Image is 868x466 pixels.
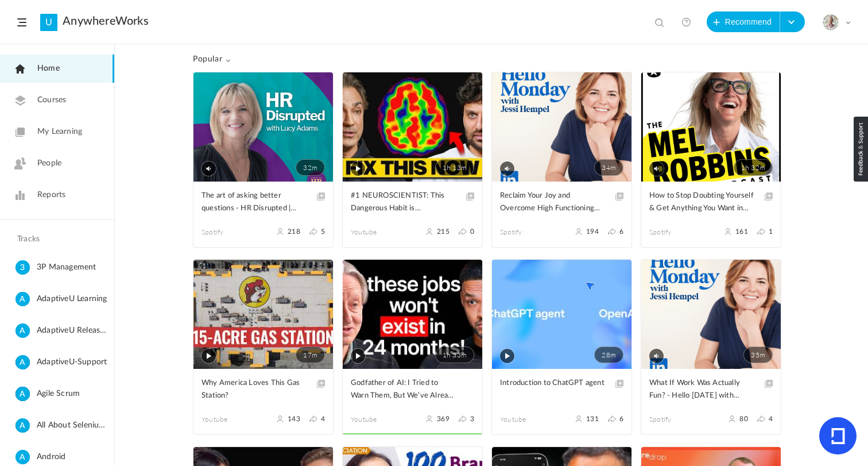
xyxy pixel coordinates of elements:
span: 1h 32m [734,159,773,176]
span: 35m [743,346,773,363]
a: 35m [641,260,781,369]
a: 1h 33m [343,260,482,369]
span: The art of asking better questions - HR Disrupted | Podcast on Spotify [201,190,308,215]
img: julia-s-version-gybnm-profile-picture-frame-2024-template-16.png [823,14,839,30]
a: Reclaim Your Joy and Overcome High Functioning Depression with [PERSON_NAME] - Hello [DATE] with ... [500,190,623,215]
span: 32m [296,159,325,176]
span: 6 [619,228,623,236]
cite: A [15,292,30,307]
a: #1 NEUROSCIENTIST: This Dangerous Habit is DESTROYING Your MEMORY (Here’s How To Fix It FAST) [351,190,474,215]
span: Popular [193,55,231,64]
a: 1h 13m [343,72,482,182]
a: 17m [193,260,333,369]
span: Courses [37,94,66,106]
span: Spotify [201,227,263,237]
span: AdaptiveU-Support [37,355,110,369]
span: 80 [739,415,747,423]
span: 161 [735,228,748,236]
a: 28m [492,260,631,369]
span: #1 NEUROSCIENTIST: This Dangerous Habit is DESTROYING Your MEMORY (Here’s How To Fix It FAST) [351,190,457,215]
a: 1h 32m [641,72,781,182]
a: 32m [193,72,333,182]
span: 1h 13m [435,159,474,176]
span: Youtube [351,414,413,425]
span: 1h 33m [435,346,474,363]
span: Reclaim Your Joy and Overcome High Functioning Depression with [PERSON_NAME] - Hello [DATE] with ... [500,190,606,215]
button: Recommend [707,11,780,32]
span: 194 [586,228,599,236]
span: Introduction to ChatGPT agent [500,377,606,390]
cite: A [15,450,30,465]
cite: A [15,323,30,339]
span: 34m [594,159,623,176]
cite: A [15,355,30,371]
h4: Tracks [17,234,94,244]
a: How to Stop Doubting Yourself & Get Anything You Want in Life - The [PERSON_NAME] Podcast | Podca... [649,190,773,215]
a: 34m [492,72,631,182]
span: Youtube [500,414,562,425]
span: Spotify [649,227,711,237]
span: 3 [470,415,474,423]
span: How to Stop Doubting Yourself & Get Anything You Want in Life - The [PERSON_NAME] Podcast | Podca... [649,190,755,215]
span: 3P Management [37,260,110,275]
cite: A [15,387,30,402]
span: Why America Loves This Gas Station? [201,377,308,402]
cite: 3 [15,260,30,276]
span: 17m [296,346,325,363]
a: What If Work Was Actually Fun? - Hello [DATE] with [PERSON_NAME] | Podcast on Spotify [649,377,773,403]
span: People [37,157,61,170]
a: AnywhereWorks [63,14,149,28]
a: The art of asking better questions - HR Disrupted | Podcast on Spotify [201,190,325,215]
span: AdaptiveU Learning [37,292,110,306]
span: Godfather of AI: I Tried to Warn Them, But We’ve Already Lost Control! [PERSON_NAME] [351,377,457,402]
a: Introduction to ChatGPT agent [500,377,623,403]
span: 0 [470,228,474,236]
a: U [40,14,57,31]
span: 28m [594,346,623,363]
span: What If Work Was Actually Fun? - Hello [DATE] with [PERSON_NAME] | Podcast on Spotify [649,377,755,402]
span: 215 [437,228,449,236]
cite: A [15,418,30,434]
span: Spotify [500,227,562,237]
span: AdaptiveU Release Details [37,323,110,338]
span: 143 [288,415,300,423]
span: Android [37,450,110,464]
span: 6 [619,415,623,423]
span: Spotify [649,414,711,425]
span: 4 [769,415,773,423]
span: Reports [37,189,65,201]
span: Youtube [201,414,263,425]
span: Agile Scrum [37,387,110,401]
img: loop_feedback_btn.png [854,117,868,182]
a: Godfather of AI: I Tried to Warn Them, But We’ve Already Lost Control! [PERSON_NAME] [351,377,474,403]
span: All About Selenium Testing [37,418,110,433]
span: Youtube [351,227,413,237]
a: Why America Loves This Gas Station? [201,377,325,403]
span: 5 [321,228,325,236]
span: Home [37,63,60,75]
span: My Learning [37,126,82,138]
span: 4 [321,415,325,423]
span: 1 [769,228,773,236]
span: 369 [437,415,449,423]
span: 131 [586,415,599,423]
span: 218 [288,228,300,236]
